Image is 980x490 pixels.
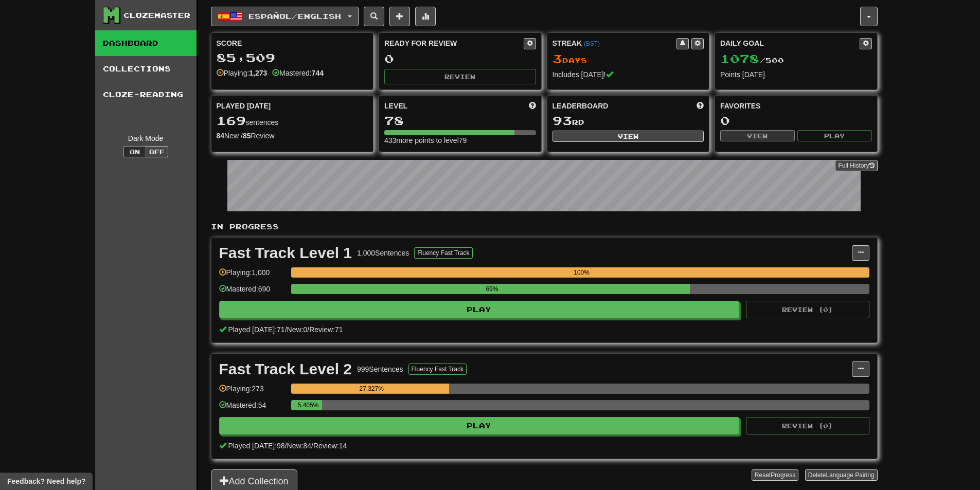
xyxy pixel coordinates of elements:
div: 69% [294,284,690,294]
a: Cloze-Reading [95,82,197,107]
div: Includes [DATE]! [553,69,704,80]
button: Fluency Fast Track [408,364,467,375]
span: 1078 [720,51,759,66]
a: Dashboard [95,30,197,56]
div: rd [553,114,704,128]
div: Mastered: 690 [219,284,286,301]
div: Favorites [720,101,872,111]
span: / [285,325,287,334]
strong: 1,273 [249,69,267,77]
button: DeleteLanguage Pairing [805,469,878,481]
div: 85,509 [217,51,368,64]
button: Español/English [211,7,359,26]
span: Language Pairing [826,471,874,479]
div: 27.327% [294,384,449,394]
span: Review: 14 [313,442,347,450]
span: 93 [553,113,572,128]
a: Collections [95,56,197,82]
div: Mastered: 54 [219,400,286,417]
div: Fast Track Level 2 [219,361,352,377]
div: 78 [384,114,536,127]
span: Played [DATE]: 71 [228,325,284,334]
div: Day s [553,52,704,66]
button: More stats [415,7,436,26]
span: / [311,442,313,450]
span: Played [DATE] [217,101,271,111]
a: (BST) [584,40,600,47]
span: Progress [771,471,795,479]
button: Add sentence to collection [389,7,410,26]
div: Mastered: [272,68,324,78]
strong: 744 [312,69,324,77]
span: Score more points to level up [529,101,536,111]
div: Ready for Review [384,38,524,48]
div: Playing: [217,68,268,78]
button: Play [219,417,740,434]
button: Play [219,301,740,318]
div: Playing: 273 [219,384,286,401]
span: This week in points, UTC [697,101,704,111]
span: / 500 [720,56,784,65]
button: On [123,146,146,157]
a: Full History [835,160,877,171]
span: / [285,442,287,450]
span: Leaderboard [553,101,609,111]
button: Fluency Fast Track [414,247,472,259]
span: 3 [553,51,562,66]
button: Review [384,69,536,84]
span: New: 84 [287,442,311,450]
div: Daily Goal [720,38,860,49]
button: Review (0) [746,417,869,434]
strong: 85 [243,132,251,140]
div: 433 more points to level 79 [384,135,536,146]
div: 0 [720,114,872,127]
span: Review: 71 [309,325,343,334]
div: 1,000 Sentences [357,248,409,258]
span: / [307,325,309,334]
div: Points [DATE] [720,69,872,80]
div: 0 [384,52,536,65]
div: Score [217,38,368,48]
div: sentences [217,114,368,128]
span: New: 0 [287,325,308,334]
div: Streak [553,38,677,48]
div: 5.405% [294,400,323,410]
span: Español / English [248,12,341,21]
span: Level [384,101,407,111]
span: Open feedback widget [7,476,85,486]
div: Dark Mode [103,133,189,143]
button: ResetProgress [752,469,798,481]
strong: 84 [217,132,225,140]
button: Off [146,146,168,157]
div: Playing: 1,000 [219,267,286,284]
span: Played [DATE]: 98 [228,442,284,450]
div: New / Review [217,131,368,141]
button: View [553,131,704,142]
div: 100% [294,267,869,278]
div: 999 Sentences [357,364,403,374]
button: Play [797,130,872,141]
button: View [720,130,795,141]
button: Review (0) [746,301,869,318]
div: Fast Track Level 1 [219,245,352,261]
button: Search sentences [364,7,384,26]
span: 169 [217,113,246,128]
p: In Progress [211,222,878,232]
div: Clozemaster [123,10,190,21]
